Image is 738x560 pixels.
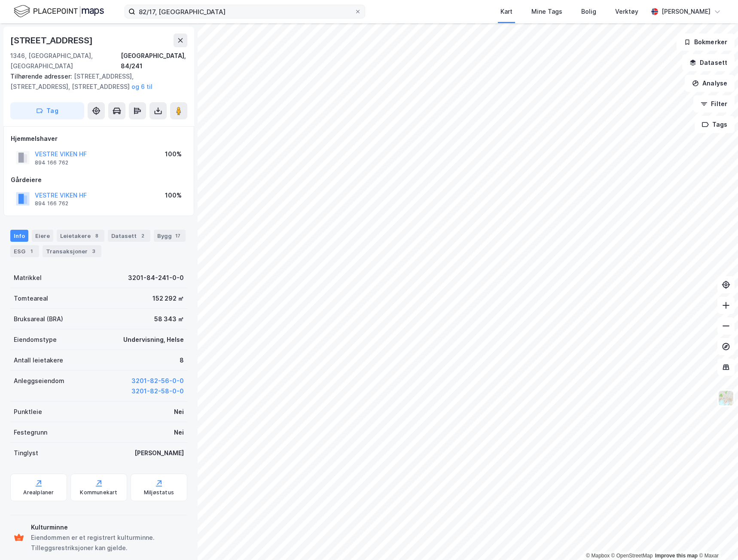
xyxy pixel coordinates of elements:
div: [GEOGRAPHIC_DATA], 84/241 [121,51,187,71]
div: [PERSON_NAME] [662,6,711,17]
div: Tinglyst [14,448,38,458]
div: Verktøy [615,6,638,17]
div: Mine Tags [531,6,562,17]
div: Bygg [154,230,186,242]
div: 8 [180,355,184,365]
button: Filter [693,95,735,113]
div: Kontrollprogram for chat [695,519,738,560]
button: Bokmerker [677,33,735,51]
div: Bolig [581,6,596,17]
div: Kulturminne [31,522,184,533]
div: 894 166 762 [35,159,68,166]
a: Improve this map [655,553,698,559]
div: Gårdeiere [11,175,187,185]
button: Tags [695,116,735,133]
div: 2 [138,231,147,240]
img: logo.f888ab2527a4732fd821a326f86c7f29.svg [14,4,104,19]
div: Hjemmelshaver [11,134,187,144]
div: Nei [174,427,184,438]
span: Tilhørende adresser: [10,73,74,80]
div: 58 343 ㎡ [154,314,184,324]
div: Eiendommen er et registrert kulturminne. Tilleggsrestriksjoner kan gjelde. [31,533,184,553]
div: Eiere [32,230,53,242]
button: Datasett [682,54,735,71]
input: Søk på adresse, matrikkel, gårdeiere, leietakere eller personer [135,5,354,18]
div: 1 [27,247,36,256]
div: 152 292 ㎡ [152,293,184,304]
div: 3 [89,247,98,256]
button: 3201-82-56-0-0 [131,376,184,386]
div: Eiendomstype [14,335,57,345]
div: Undervisning, Helse [123,335,184,345]
div: 894 166 762 [35,200,68,207]
button: Tag [10,102,84,119]
div: [PERSON_NAME] [134,448,184,458]
div: Info [10,230,28,242]
div: [STREET_ADDRESS], [STREET_ADDRESS], [STREET_ADDRESS] [10,71,180,92]
img: Z [718,390,734,406]
div: Tomteareal [14,293,48,304]
div: Punktleie [14,407,42,417]
div: Datasett [108,230,150,242]
div: Transaksjoner [43,245,101,257]
div: 17 [174,231,182,240]
div: Festegrunn [14,427,47,438]
a: Mapbox [586,553,610,559]
div: Kart [500,6,512,17]
a: OpenStreetMap [611,553,653,559]
div: 8 [92,231,101,240]
button: Analyse [685,75,735,92]
div: Anleggseiendom [14,376,64,386]
div: 3201-84-241-0-0 [128,273,184,283]
div: ESG [10,245,39,257]
button: 3201-82-58-0-0 [131,386,184,396]
div: Arealplaner [23,489,54,496]
div: Bruksareal (BRA) [14,314,63,324]
div: 100% [165,190,182,201]
div: 1346, [GEOGRAPHIC_DATA], [GEOGRAPHIC_DATA] [10,51,121,71]
div: Miljøstatus [144,489,174,496]
div: Kommunekart [80,489,117,496]
div: Nei [174,407,184,417]
div: 100% [165,149,182,159]
div: Matrikkel [14,273,42,283]
div: [STREET_ADDRESS] [10,33,95,47]
div: Antall leietakere [14,355,63,365]
div: Leietakere [57,230,104,242]
iframe: Chat Widget [695,519,738,560]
